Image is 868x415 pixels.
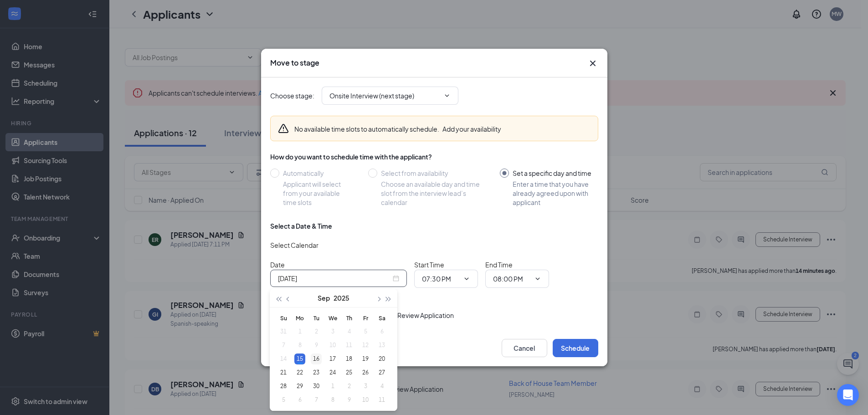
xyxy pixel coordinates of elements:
svg: Warning [278,123,289,134]
td: 2025-09-23 [308,366,324,379]
td: 2025-10-01 [324,379,341,393]
div: 8 [327,395,338,405]
div: 28 [278,381,289,392]
div: 25 [344,367,354,378]
td: 2025-10-07 [308,393,324,407]
div: 1 [327,381,338,392]
td: 2025-09-22 [292,366,308,379]
td: 2025-10-02 [341,379,357,393]
button: Cancel [502,339,547,357]
td: 2025-10-11 [374,393,390,407]
td: 2025-09-15 [292,352,308,366]
span: End Time [485,261,513,269]
span: Choose stage : [270,91,314,101]
div: 27 [376,367,387,378]
div: 2 [344,381,354,392]
span: Start Time [414,261,444,269]
td: 2025-09-21 [275,366,292,379]
div: 23 [311,367,322,378]
td: 2025-09-20 [374,352,390,366]
td: 2025-09-25 [341,366,357,379]
div: Select a Date & Time [270,221,332,231]
div: 29 [294,381,305,392]
td: 2025-09-19 [357,352,374,366]
div: 19 [360,354,371,364]
th: Sa [374,311,390,325]
button: Sep [318,289,330,307]
td: 2025-10-09 [341,393,357,407]
input: Start time [422,274,459,284]
td: 2025-10-05 [275,393,292,407]
div: Open Intercom Messenger [837,384,859,406]
th: Su [275,311,292,325]
td: 2025-10-08 [324,393,341,407]
th: Th [341,311,357,325]
div: How do you want to schedule time with the applicant? [270,152,598,161]
td: 2025-09-24 [324,366,341,379]
h3: Move to stage [270,58,319,68]
div: 3 [360,381,371,392]
td: 2025-09-18 [341,352,357,366]
td: 2025-09-30 [308,379,324,393]
td: 2025-09-17 [324,352,341,366]
div: 6 [294,395,305,405]
div: 11 [376,395,387,405]
div: 15 [294,354,305,364]
button: Add your availability [442,124,501,133]
td: 2025-10-04 [374,379,390,393]
div: 17 [327,354,338,364]
div: 9 [344,395,354,405]
th: Fr [357,311,374,325]
td: 2025-10-10 [357,393,374,407]
div: 5 [278,395,289,405]
td: 2025-09-29 [292,379,308,393]
button: Schedule [553,339,598,357]
th: Tu [308,311,324,325]
td: 2025-09-28 [275,379,292,393]
button: 2025 [334,289,349,307]
div: 4 [376,381,387,392]
input: End time [493,274,530,284]
svg: ChevronDown [534,275,541,282]
th: Mo [292,311,308,325]
div: 24 [327,367,338,378]
div: 16 [311,354,322,364]
th: We [324,311,341,325]
div: 21 [278,367,289,378]
span: Date [270,261,285,269]
div: 10 [360,395,371,405]
div: 30 [311,381,322,392]
td: 2025-09-16 [308,352,324,366]
td: 2025-09-27 [374,366,390,379]
div: 22 [294,367,305,378]
svg: ChevronDown [443,92,451,99]
svg: Cross [587,58,598,69]
td: 2025-09-26 [357,366,374,379]
div: 7 [311,395,322,405]
svg: ChevronDown [463,275,470,282]
input: Sep 15, 2025 [278,273,391,283]
div: 18 [344,354,354,364]
div: 26 [360,367,371,378]
button: Close [587,58,598,69]
td: 2025-10-06 [292,393,308,407]
div: 20 [376,354,387,364]
td: 2025-10-03 [357,379,374,393]
span: Select Calendar [270,241,318,249]
div: No available time slots to automatically schedule. [294,124,501,133]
